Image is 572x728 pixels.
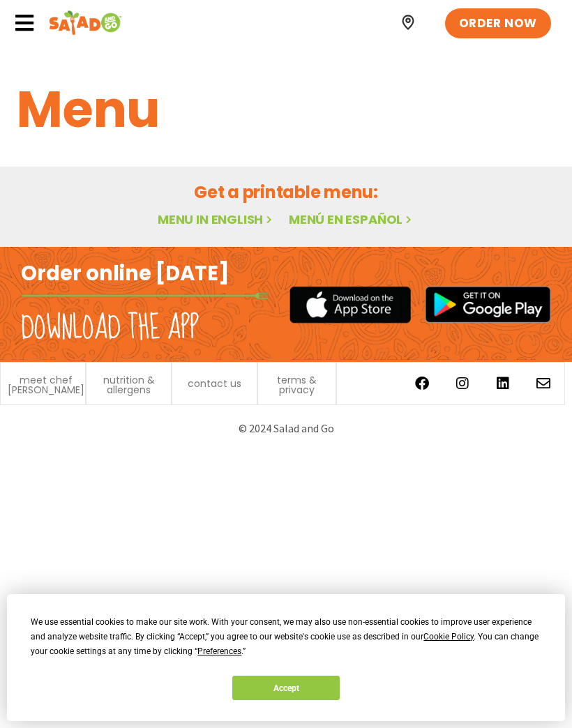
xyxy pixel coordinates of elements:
[14,419,558,438] p: © 2024 Salad and Go
[232,676,340,700] button: Accept
[158,211,275,228] a: Menu in English
[17,72,555,147] h1: Menu
[8,375,84,395] a: meet chef [PERSON_NAME]
[265,375,329,395] a: terms & privacy
[459,15,537,32] span: ORDER NOW
[423,632,474,642] span: Cookie Policy
[445,8,551,39] a: ORDER NOW
[93,375,164,395] a: nutrition & allergens
[289,285,411,325] img: appstore
[21,261,229,287] h2: Order online [DATE]
[7,594,565,721] div: Cookie Consent Prompt
[49,9,122,37] img: Header logo
[197,646,241,656] span: Preferences
[17,180,555,204] h2: Get a printable menu:
[31,615,541,659] div: We use essential cookies to make our site work. With your consent, we may also use non-essential ...
[188,379,241,388] a: contact us
[425,286,551,323] img: google_play
[21,292,269,299] img: fork
[289,211,414,228] a: Menú en español
[21,309,199,348] h2: Download the app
